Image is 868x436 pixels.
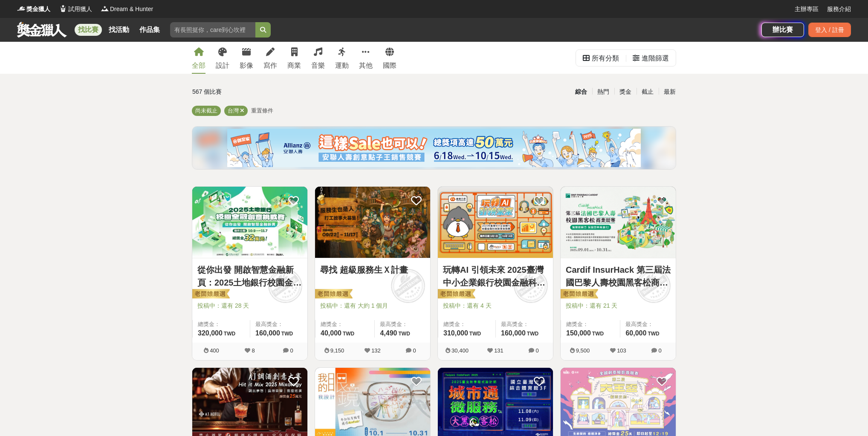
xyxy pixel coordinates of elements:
a: Cover Image [438,187,553,258]
img: 老闆娘嚴選 [191,289,230,300]
span: 9,150 [330,347,344,354]
span: 30,400 [451,347,469,354]
span: 0 [413,347,416,354]
div: 其他 [359,61,373,71]
span: 132 [371,347,381,354]
span: 台灣 [228,107,239,114]
span: TWD [592,331,604,337]
span: 投稿中：還有 28 天 [197,301,302,310]
a: 影像 [240,42,253,74]
span: 160,000 [501,329,526,337]
div: 運動 [335,61,349,71]
span: 總獎金： [198,320,245,329]
a: Logo試用獵人 [59,5,92,14]
span: 310,000 [443,329,468,337]
img: 老闆娘嚴選 [313,289,353,300]
span: 最高獎金： [501,320,548,329]
span: 0 [290,347,293,354]
span: 0 [658,347,661,354]
span: 400 [210,347,219,354]
a: 音樂 [311,42,325,74]
img: Cover Image [315,187,430,258]
a: Cover Image [315,187,430,258]
span: 8 [252,347,255,354]
a: Cover Image [561,187,676,258]
div: 熱門 [592,84,614,99]
span: 試用獵人 [68,5,92,14]
img: Cover Image [438,187,553,258]
a: 服務介紹 [827,5,851,14]
span: 最高獎金： [380,320,425,329]
span: 150,000 [566,329,591,337]
div: 最新 [659,84,681,99]
span: 投稿中：還有 4 天 [443,301,548,310]
a: 全部 [192,42,205,74]
span: TWD [648,331,659,337]
div: 全部 [192,61,205,71]
span: 尚未截止 [195,107,217,114]
div: 進階篩選 [642,50,669,67]
div: 寫作 [263,61,277,71]
span: 重置條件 [251,107,273,114]
span: 投稿中：還有 21 天 [566,301,671,310]
a: Logo獎金獵人 [17,5,50,14]
span: 131 [494,347,503,354]
a: 主辦專區 [795,5,819,14]
a: 辦比賽 [761,23,804,37]
span: 103 [617,347,626,354]
span: 最高獎金： [625,320,671,329]
span: 320,000 [198,329,223,337]
a: Cover Image [192,187,307,258]
div: 影像 [240,61,253,71]
img: cf4fb443-4ad2-4338-9fa3-b46b0bf5d316.png [227,129,641,167]
span: 4,490 [380,329,397,337]
div: 截止 [637,84,659,99]
span: TWD [469,331,481,337]
span: 最高獎金： [255,320,302,329]
div: 567 個比賽 [192,84,353,99]
span: 40,000 [321,329,341,337]
div: 商業 [287,61,301,71]
img: 老闆娘嚴選 [436,289,475,300]
div: 國際 [383,61,396,71]
span: 總獎金： [566,320,615,329]
img: Cover Image [561,187,676,258]
span: 投稿中：還有 大約 1 個月 [320,301,425,310]
img: Logo [59,4,67,13]
input: 有長照挺你，care到心坎裡！青春出手，拍出照顧 影音徵件活動 [170,22,255,38]
span: TWD [527,331,538,337]
a: 運動 [335,42,349,74]
span: 60,000 [625,329,646,337]
span: TWD [343,331,354,337]
div: 設計 [216,61,229,71]
a: 尋找 超級服務生Ｘ計畫 [320,263,425,276]
a: 玩轉AI 引領未來 2025臺灣中小企業銀行校園金融科技創意挑戰賽 [443,263,548,289]
img: Logo [101,4,109,13]
span: 160,000 [255,329,280,337]
div: 綜合 [570,84,592,99]
div: 音樂 [311,61,325,71]
span: 獎金獵人 [26,5,50,14]
img: Cover Image [192,187,307,258]
span: TWD [281,331,293,337]
div: 獎金 [614,84,637,99]
a: 商業 [287,42,301,74]
img: Logo [17,4,26,13]
span: 總獎金： [321,320,369,329]
a: 找活動 [105,24,133,36]
span: TWD [399,331,410,337]
img: 老闆娘嚴選 [559,289,598,300]
a: 國際 [383,42,396,74]
a: 從你出發 開啟智慧金融新頁：2025土地銀行校園金融創意挑戰賽 [197,263,302,289]
span: 總獎金： [443,320,490,329]
a: 設計 [216,42,229,74]
a: Cardif InsurHack 第三屆法國巴黎人壽校園黑客松商業競賽 [566,263,671,289]
a: LogoDream & Hunter [101,5,153,14]
a: 寫作 [263,42,277,74]
span: 9,500 [576,347,590,354]
a: 作品集 [136,24,163,36]
div: 登入 / 註冊 [808,23,851,37]
a: 找比賽 [75,24,102,36]
a: 其他 [359,42,373,74]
